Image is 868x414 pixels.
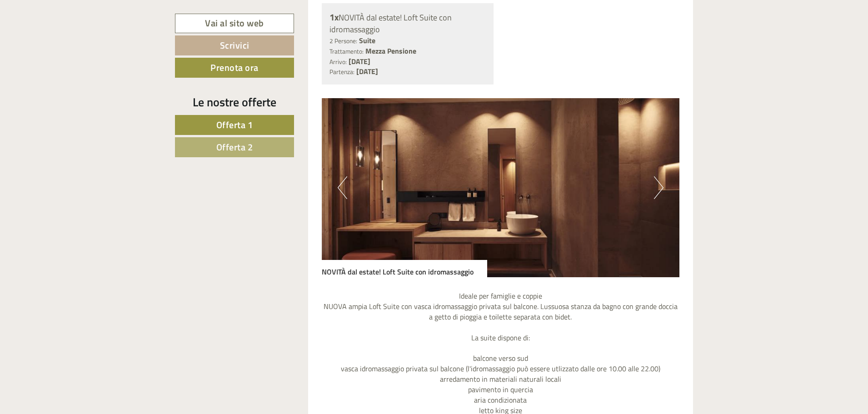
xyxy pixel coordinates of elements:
[329,11,486,35] div: NOVITÀ dal estate! Loft Suite con idromassaggio
[175,58,294,78] a: Prenota ora
[356,66,378,77] b: [DATE]
[322,98,680,277] img: image
[175,35,294,55] a: Scrivici
[329,47,364,56] small: Trattamento:
[349,56,370,67] b: [DATE]
[322,260,487,277] div: NOVITÀ dal estate! Loft Suite con idromassaggio
[329,67,354,76] small: Partenza:
[654,176,663,199] button: Next
[329,57,347,66] small: Arrivo:
[175,94,294,110] div: Le nostre offerte
[216,118,253,132] span: Offerta 1
[359,35,375,46] b: Suite
[329,36,357,45] small: 2 Persone:
[216,140,253,154] span: Offerta 2
[338,176,347,199] button: Previous
[175,14,294,33] a: Vai al sito web
[365,45,416,56] b: Mezza Pensione
[329,10,339,24] b: 1x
